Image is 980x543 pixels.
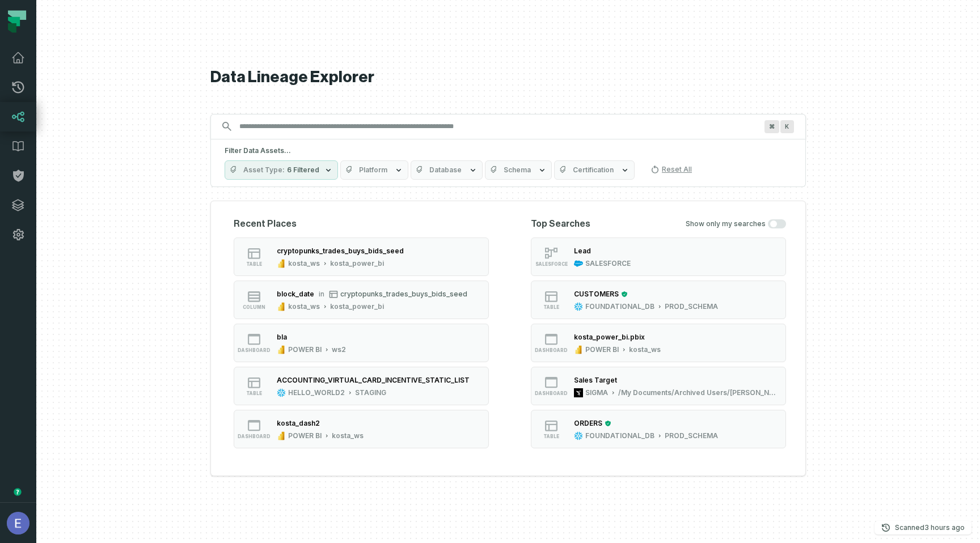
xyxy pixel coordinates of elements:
span: Press ⌘ + K to focus the search bar [764,120,779,133]
img: avatar of Elisheva Lapid [7,512,29,534]
p: Scanned [895,522,965,533]
button: Scanned[DATE] 8:13:05 AM [875,521,971,534]
span: Press ⌘ + K to focus the search bar [780,120,794,133]
h1: Data Lineage Explorer [210,67,806,87]
relative-time: Oct 1, 2025, 8:13 AM GMT+3 [924,523,965,532]
div: Tooltip anchor [12,487,23,497]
